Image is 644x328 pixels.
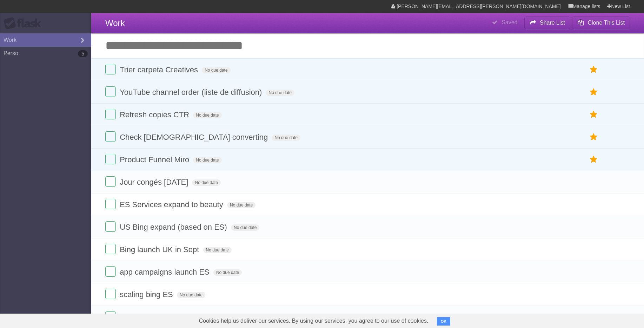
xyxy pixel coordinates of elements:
label: Done [105,244,116,254]
span: scaling bing ES [120,290,175,299]
span: US Bing expand (based on ES) [120,223,229,231]
span: Check [DEMOGRAPHIC_DATA] converting [120,133,270,142]
span: No due date [193,112,221,118]
label: Done [105,86,116,97]
label: Star task [587,86,600,98]
span: ES Services expand to beauty [120,200,225,209]
label: Star task [587,64,600,76]
b: Share List [540,20,565,26]
button: OK [437,317,451,326]
label: Done [105,64,116,74]
label: Done [105,221,116,232]
span: No due date [227,202,255,208]
button: Share List [524,17,571,29]
span: Jour congés [DATE] [120,178,190,186]
span: YouTube channel order (liste de diffusion) [120,88,264,97]
label: Done [105,176,116,187]
span: Refresh copies CTR [120,110,191,119]
span: Cookies help us deliver our services. By using our services, you agree to our use of cookies. [192,314,436,328]
div: Flask [4,17,46,30]
label: Done [105,311,116,322]
b: 5 [78,50,88,57]
span: No due date [193,157,221,163]
b: Saved [502,19,517,25]
span: Product Funnel Miro [120,155,191,164]
span: Bing launch UK in Sept [120,245,201,254]
span: No due date [202,67,230,73]
span: No due date [177,292,205,298]
span: Kewords inventory per Generic ([GEOGRAPHIC_DATA]) [120,313,315,321]
label: Star task [587,131,600,143]
label: Done [105,154,116,164]
label: Star task [587,154,600,165]
span: No due date [203,247,232,253]
label: Done [105,199,116,209]
label: Star task [587,109,600,120]
label: Done [105,109,116,119]
span: Work [105,18,125,28]
label: Done [105,131,116,142]
span: No due date [266,90,294,96]
span: No due date [231,224,259,231]
label: Done [105,289,116,299]
button: Clone This List [572,17,630,29]
b: Clone This List [587,20,625,26]
span: No due date [213,269,242,276]
span: No due date [272,135,300,141]
label: Done [105,266,116,277]
span: No due date [192,179,220,186]
span: Trier carpeta Creatives [120,65,200,74]
span: app campaigns launch ES [120,268,211,276]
